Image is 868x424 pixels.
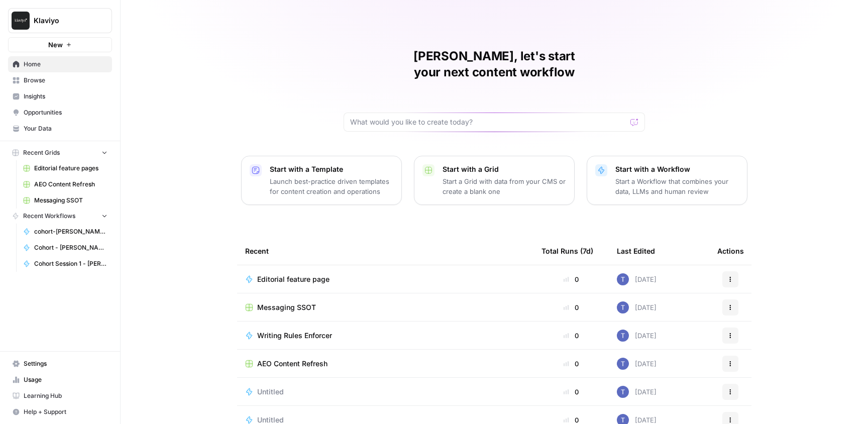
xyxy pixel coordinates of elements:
[24,391,107,400] span: Learning Hub
[587,156,747,205] button: Start with a WorkflowStart a Workflow that combines your data, LLMs and human review
[19,192,112,208] a: Messaging SSOT
[615,164,739,174] p: Start with a Workflow
[48,40,63,50] span: New
[344,48,645,80] h1: [PERSON_NAME], let's start your next content workflow
[8,404,112,420] button: Help + Support
[257,387,284,397] span: Untitled
[8,56,112,72] a: Home
[615,176,739,196] p: Start a Workflow that combines your data, LLMs and human review
[24,108,107,117] span: Opportunities
[414,156,575,205] button: Start with a GridStart a Grid with data from your CMS or create a blank one
[245,302,525,312] a: Messaging SSOT
[19,160,112,176] a: Editorial feature pages
[34,196,107,205] span: Messaging SSOT
[8,356,112,372] a: Settings
[34,259,107,268] span: Cohort Session 1 - [PERSON_NAME] blog metadescription
[34,227,107,236] span: cohort-[PERSON_NAME]-meta-description
[24,60,107,69] span: Home
[541,237,593,265] div: Total Runs (7d)
[541,274,601,284] div: 0
[617,330,629,342] img: x8yczxid6s1iziywf4pp8m9fenlh
[617,273,629,285] img: x8yczxid6s1iziywf4pp8m9fenlh
[541,331,601,341] div: 0
[8,72,112,88] a: Browse
[617,358,629,370] img: x8yczxid6s1iziywf4pp8m9fenlh
[8,372,112,388] a: Usage
[617,273,657,285] div: [DATE]
[617,358,657,370] div: [DATE]
[19,256,112,272] a: Cohort Session 1 - [PERSON_NAME] blog metadescription
[34,164,107,173] span: Editorial feature pages
[245,274,525,284] a: Editorial feature page
[23,148,60,157] span: Recent Grids
[19,224,112,240] a: cohort-[PERSON_NAME]-meta-description
[8,37,112,52] button: New
[245,359,525,369] a: AEO Content Refresh
[443,164,566,174] p: Start with a Grid
[245,387,525,397] a: Untitled
[350,117,626,127] input: What would you like to create today?
[8,8,112,33] button: Workspace: Klaviyo
[8,121,112,137] a: Your Data
[617,386,657,398] div: [DATE]
[617,301,629,313] img: x8yczxid6s1iziywf4pp8m9fenlh
[12,12,30,30] img: Klaviyo Logo
[8,104,112,121] a: Opportunities
[617,237,655,265] div: Last Edited
[541,387,601,397] div: 0
[443,176,566,196] p: Start a Grid with data from your CMS or create a blank one
[617,386,629,398] img: x8yczxid6s1iziywf4pp8m9fenlh
[257,331,332,341] span: Writing Rules Enforcer
[34,243,107,252] span: Cohort - [PERSON_NAME] Workflow Test (Meta desc. existing blog)
[245,237,525,265] div: Recent
[24,407,107,416] span: Help + Support
[257,302,316,312] span: Messaging SSOT
[8,88,112,104] a: Insights
[19,240,112,256] a: Cohort - [PERSON_NAME] Workflow Test (Meta desc. existing blog)
[270,164,393,174] p: Start with a Template
[617,301,657,313] div: [DATE]
[34,180,107,189] span: AEO Content Refresh
[241,156,402,205] button: Start with a TemplateLaunch best-practice driven templates for content creation and operations
[24,375,107,384] span: Usage
[8,145,112,160] button: Recent Grids
[24,92,107,101] span: Insights
[24,76,107,85] span: Browse
[24,359,107,368] span: Settings
[257,359,328,369] span: AEO Content Refresh
[541,302,601,312] div: 0
[270,176,393,196] p: Launch best-practice driven templates for content creation and operations
[19,176,112,192] a: AEO Content Refresh
[23,211,75,221] span: Recent Workflows
[24,124,107,133] span: Your Data
[8,208,112,224] button: Recent Workflows
[8,388,112,404] a: Learning Hub
[717,237,744,265] div: Actions
[617,330,657,342] div: [DATE]
[34,16,94,26] span: Klaviyo
[541,359,601,369] div: 0
[245,331,525,341] a: Writing Rules Enforcer
[257,274,330,284] span: Editorial feature page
